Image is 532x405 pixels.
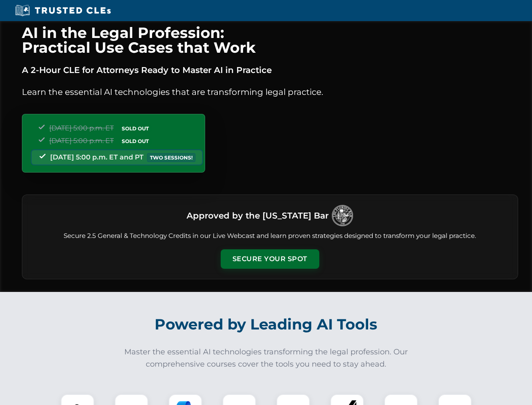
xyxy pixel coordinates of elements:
p: A 2-Hour CLE for Attorneys Ready to Master AI in Practice [22,63,518,77]
button: Secure Your Spot [221,249,319,269]
img: Logo [332,205,353,226]
h3: Approved by the [US_STATE] Bar [187,208,329,223]
h1: AI in the Legal Profession: Practical Use Cases that Work [22,25,518,55]
span: SOLD OUT [119,124,152,133]
span: [DATE] 5:00 p.m. ET [49,124,114,132]
img: Trusted CLEs [13,4,113,17]
p: Master the essential AI technologies transforming the legal profession. Our comprehensive courses... [119,346,414,370]
h2: Powered by Leading AI Tools [33,310,500,339]
span: [DATE] 5:00 p.m. ET [49,137,114,145]
span: SOLD OUT [119,137,152,146]
p: Learn the essential AI technologies that are transforming legal practice. [22,85,518,99]
p: Secure 2.5 General & Technology Credits in our Live Webcast and learn proven strategies designed ... [32,231,508,241]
